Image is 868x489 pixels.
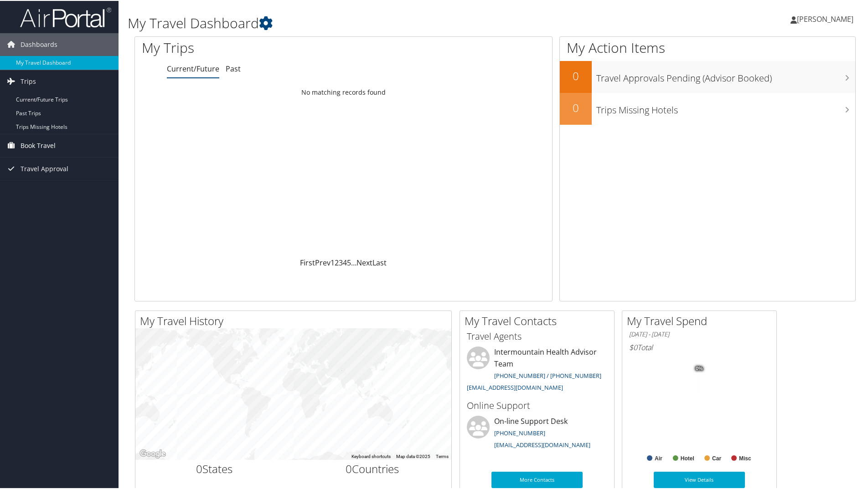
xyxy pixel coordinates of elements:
a: [PERSON_NAME] [790,5,863,32]
text: Misc [739,454,751,461]
h2: States [142,460,287,476]
h3: Trips Missing Hotels [596,98,855,116]
button: Keyboard shortcuts [351,453,391,459]
a: [EMAIL_ADDRESS][DOMAIN_NAME] [467,382,563,391]
text: Hotel [681,454,694,461]
a: Past [226,63,241,73]
h2: My Travel Spend [627,312,776,328]
a: View Details [654,471,745,487]
tspan: 0% [696,365,703,371]
h3: Travel Approvals Pending (Advisor Booked) [596,66,855,84]
img: airportal-logo.png [20,6,111,27]
a: Prev [315,257,331,267]
span: Travel Approval [21,157,68,179]
a: First [300,257,315,267]
span: $0 [629,341,637,351]
h2: Countries [300,460,445,476]
a: Next [356,257,372,267]
td: No matching records found [135,83,552,100]
span: Book Travel [21,133,56,156]
span: 0 [346,460,352,475]
span: Dashboards [21,32,57,55]
text: Air [655,454,662,461]
a: [EMAIL_ADDRESS][DOMAIN_NAME] [494,440,590,448]
span: Map data ©2025 [396,453,430,458]
a: 3 [339,257,343,267]
h6: [DATE] - [DATE] [629,329,770,338]
h3: Online Support [467,398,607,411]
li: Intermountain Health Advisor Team [462,346,612,394]
h2: My Travel History [140,312,451,328]
a: 0Travel Approvals Pending (Advisor Booked) [560,60,855,92]
span: [PERSON_NAME] [797,13,853,23]
a: Current/Future [167,63,219,73]
span: Trips [21,69,36,92]
text: Car [712,454,721,461]
span: 0 [196,460,202,475]
h1: My Trips [142,37,372,56]
h6: Total [629,341,770,351]
li: On-line Support Desk [462,415,612,452]
h1: My Travel Dashboard [128,13,618,32]
a: [PHONE_NUMBER] / [PHONE_NUMBER] [494,371,601,379]
img: Google [138,447,168,459]
h2: 0 [560,99,592,115]
h1: My Action Items [560,37,855,56]
a: Last [372,257,387,267]
span: … [351,257,356,267]
a: More Contacts [491,471,583,487]
h2: 0 [560,67,592,83]
h3: Travel Agents [467,329,607,342]
h2: My Travel Contacts [465,312,614,328]
a: Terms (opens in new tab) [436,453,449,458]
a: 2 [335,257,339,267]
a: 0Trips Missing Hotels [560,92,855,124]
a: 4 [343,257,347,267]
a: [PHONE_NUMBER] [494,428,545,436]
a: 1 [331,257,335,267]
a: Open this area in Google Maps (opens a new window) [138,447,168,459]
a: 5 [347,257,351,267]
